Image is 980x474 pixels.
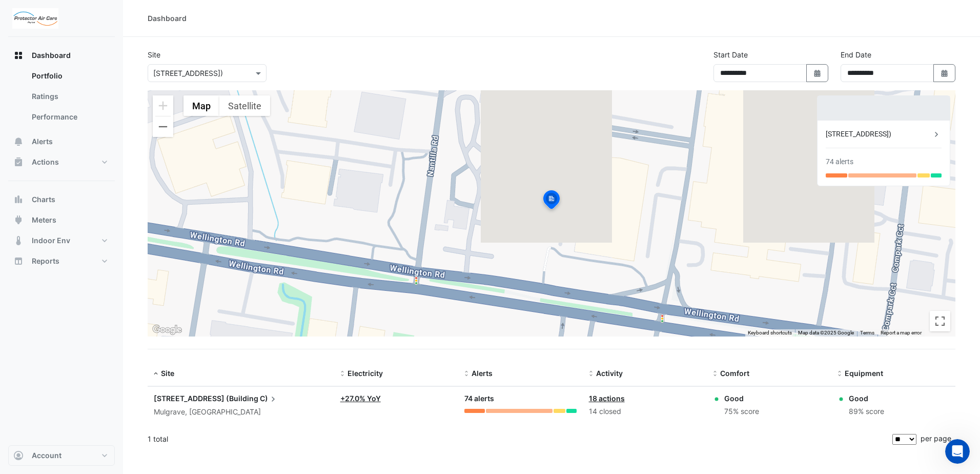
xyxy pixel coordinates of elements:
span: C) [260,393,278,404]
a: Terms (opens in new tab) [860,330,874,335]
button: Alerts [8,131,115,152]
div: 74 alerts [826,156,853,167]
span: Account [32,450,62,461]
span: Map data ©2025 Google [798,330,854,335]
button: Account [8,445,115,466]
img: site-pin-selected.svg [540,189,563,213]
label: Site [148,49,160,60]
span: Alerts [32,136,53,147]
button: Actions [8,152,115,172]
label: End Date [841,49,871,60]
div: Dashboard [8,66,115,131]
span: Comfort [720,369,749,378]
div: 14 closed [589,406,701,418]
app-icon: Actions [13,157,24,167]
span: Indoor Env [32,235,70,246]
span: [STREET_ADDRESS] (Building [154,394,258,403]
button: Indoor Env [8,230,115,251]
label: Start Date [713,49,748,60]
app-icon: Alerts [13,136,24,147]
button: Keyboard shortcuts [748,329,792,337]
button: Zoom in [153,95,173,116]
div: Good [724,393,759,404]
a: Report a map error [881,330,922,335]
div: [STREET_ADDRESS]) [826,129,931,140]
div: 75% score [724,406,759,418]
span: Reports [32,256,59,266]
span: Meters [32,215,56,225]
button: Dashboard [8,45,115,66]
span: Actions [32,157,59,167]
button: Reports [8,251,115,271]
button: Zoom out [153,116,173,137]
fa-icon: Select Date [813,69,822,77]
app-icon: Charts [13,194,24,205]
app-icon: Indoor Env [13,235,24,246]
a: +27.0% YoY [340,394,381,403]
button: Show satellite imagery [219,95,270,116]
div: Mulgrave, [GEOGRAPHIC_DATA] [154,406,328,418]
div: 89% score [849,406,884,418]
a: 18 actions [589,394,625,403]
fa-icon: Select Date [940,69,949,77]
a: Ratings [24,86,115,107]
a: Open this area in Google Maps (opens a new window) [150,323,184,337]
div: 74 alerts [464,393,576,405]
img: Company Logo [12,8,58,29]
app-icon: Meters [13,215,24,225]
span: per page [921,434,951,443]
app-icon: Dashboard [13,50,24,61]
div: Dashboard [148,13,187,24]
button: Toggle fullscreen view [930,311,950,331]
div: 1 total [148,426,890,452]
span: Electricity [348,369,383,378]
span: Equipment [845,369,883,378]
span: Activity [596,369,623,378]
span: Site [161,369,174,378]
button: Charts [8,189,115,210]
span: Charts [32,194,55,205]
button: Meters [8,210,115,230]
img: Google [150,323,184,337]
a: Portfolio [24,66,115,86]
app-icon: Reports [13,256,24,266]
span: Alerts [472,369,493,378]
a: Performance [24,107,115,127]
div: Good [849,393,884,404]
button: Show street map [183,95,219,116]
span: Dashboard [32,50,71,61]
iframe: Intercom live chat [945,439,970,464]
